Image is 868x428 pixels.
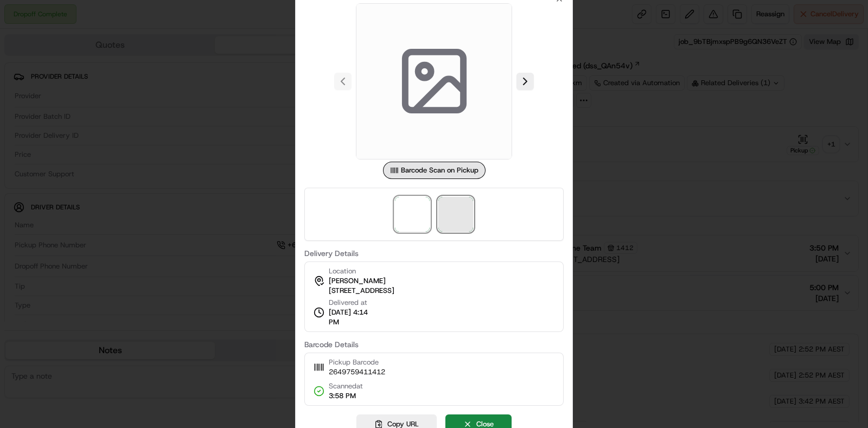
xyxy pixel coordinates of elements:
label: Delivery Details [304,250,564,257]
span: 3:58 PM [329,391,363,401]
span: [STREET_ADDRESS] [329,286,394,296]
span: 2649759411412 [329,367,385,377]
span: [DATE] 4:14 PM [329,308,379,327]
span: Scanned at [329,381,363,391]
span: Delivered at [329,298,379,308]
div: Barcode Scan on Pickup [383,162,486,179]
span: Location [329,266,356,276]
span: Pickup Barcode [329,357,385,367]
label: Barcode Details [304,341,564,348]
span: [PERSON_NAME] [329,276,386,286]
